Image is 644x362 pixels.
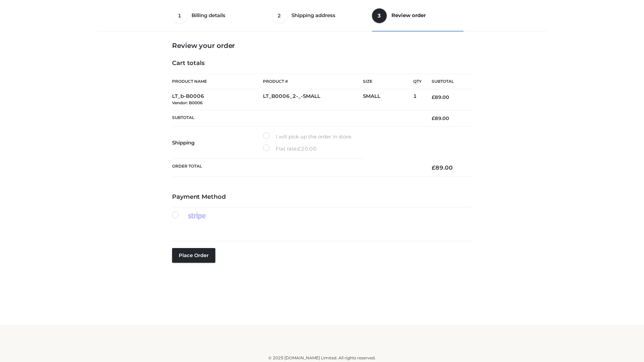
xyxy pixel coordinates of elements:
span: £ [432,115,435,121]
th: Size [363,74,410,89]
td: LT_B0006_2-_-SMALL [263,89,363,110]
th: Subtotal [172,110,422,126]
small: Vendor: B0006 [172,100,203,105]
th: Qty [413,74,422,89]
td: SMALL [363,89,413,110]
div: © 2025 [DOMAIN_NAME] Limited. All rights reserved. [100,355,544,361]
span: £ [298,145,301,152]
bdi: 20.00 [298,145,317,152]
bdi: 89.00 [432,164,453,171]
bdi: 89.00 [432,115,449,121]
h4: Cart totals [172,60,472,67]
label: Flat rate: [263,144,317,153]
th: Product # [263,74,363,89]
label: I will pick up the order in store. [263,132,352,141]
h3: Review your order [172,42,472,50]
th: Order Total [172,159,422,177]
button: Place order [172,248,215,263]
span: £ [432,94,435,100]
td: LT_b-B0006 [172,89,263,110]
span: £ [432,164,435,171]
th: Subtotal [422,74,472,89]
td: 1 [413,89,422,110]
bdi: 89.00 [432,94,449,100]
th: Shipping [172,127,263,159]
h4: Payment Method [172,193,472,201]
th: Product Name [172,74,263,89]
